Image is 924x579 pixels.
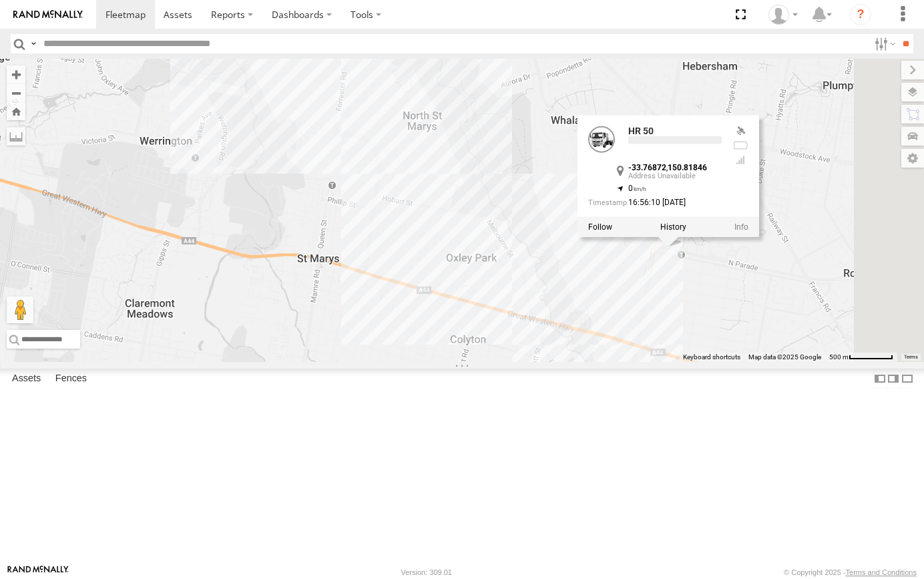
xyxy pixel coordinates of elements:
div: Date/time of location update [588,198,722,209]
div: , [628,164,722,180]
span: Map data ©2025 Google [748,353,821,361]
a: Terms and Conditions [846,568,917,576]
label: View Asset History [660,222,686,232]
label: Fences [49,369,93,388]
label: Assets [5,369,47,388]
button: Zoom out [7,83,25,102]
label: Dock Summary Table to the Right [887,369,900,388]
div: Version: 309.01 [401,568,452,576]
a: View Asset Details [734,222,748,232]
span: 500 m [829,353,849,361]
label: Realtime tracking of Asset [588,222,612,232]
button: Map scale: 500 m per 63 pixels [825,353,897,362]
div: Eric Yao [764,5,802,25]
span: 0 [628,184,646,193]
label: Hide Summary Table [901,369,914,388]
button: Zoom Home [7,102,25,120]
img: rand-logo.svg [13,10,83,19]
strong: -33.76872 [628,163,666,172]
strong: 150.81846 [668,163,707,172]
button: Zoom in [7,65,25,83]
label: Map Settings [901,149,924,168]
a: HR 50 [628,126,654,136]
div: No battery health information received from this device. [732,140,748,151]
div: © Copyright 2025 - [784,568,917,576]
a: Terms (opens in new tab) [904,355,918,360]
button: Drag Pegman onto the map to open Street View [7,297,33,323]
label: Dock Summary Table to the Left [873,369,887,388]
label: Search Filter Options [869,34,898,53]
div: Last Event GSM Signal Strength [732,155,748,166]
button: Keyboard shortcuts [683,353,740,362]
a: View Asset Details [588,126,615,153]
i: ? [850,4,871,25]
label: Measure [7,127,25,146]
div: Valid GPS Fix [732,126,748,137]
a: Visit our Website [7,566,69,579]
label: Search Query [28,34,39,53]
